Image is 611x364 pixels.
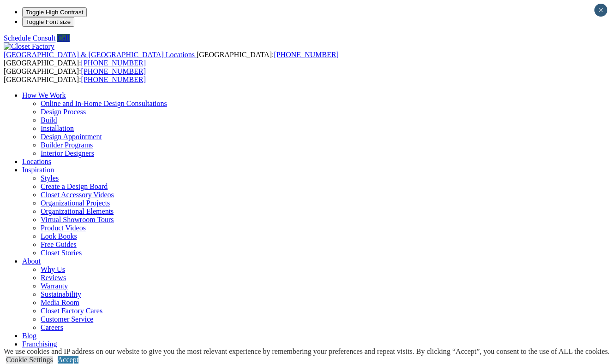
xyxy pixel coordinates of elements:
[26,18,71,25] span: Toggle Font size
[22,91,66,99] a: How We Work
[41,315,93,323] a: Customer Service
[41,323,63,331] a: Careers
[41,307,102,315] a: Closet Factory Cares
[22,340,57,348] a: Franchising
[41,133,102,141] a: Design Appointment
[22,17,74,27] button: Toggle Font size
[41,174,59,182] a: Styles
[274,51,338,59] a: [PHONE_NUMBER]
[4,51,197,59] a: [GEOGRAPHIC_DATA] & [GEOGRAPHIC_DATA] Locations
[26,9,83,16] span: Toggle High Contrast
[41,108,86,116] a: Design Process
[41,232,77,240] a: Look Books
[41,191,114,199] a: Closet Accessory Videos
[41,282,68,290] a: Warranty
[4,67,146,83] span: [GEOGRAPHIC_DATA]: [GEOGRAPHIC_DATA]:
[58,356,78,364] a: Accept
[41,224,86,232] a: Product Videos
[4,42,54,51] img: Closet Factory
[6,356,53,364] a: Cookie Settings
[81,67,146,75] a: [PHONE_NUMBER]
[81,76,146,83] a: [PHONE_NUMBER]
[41,207,114,215] a: Organizational Elements
[594,4,607,17] button: Close
[22,166,54,174] a: Inspiration
[41,299,79,306] a: Media Room
[22,7,87,17] button: Toggle High Contrast
[81,59,146,67] a: [PHONE_NUMBER]
[41,124,74,132] a: Installation
[41,116,57,124] a: Build
[41,290,81,298] a: Sustainability
[4,51,339,67] span: [GEOGRAPHIC_DATA]: [GEOGRAPHIC_DATA]:
[41,249,82,257] a: Closet Stories
[41,216,114,223] a: Virtual Showroom Tours
[22,332,36,340] a: Blog
[41,141,93,149] a: Builder Programs
[41,149,94,157] a: Interior Designers
[41,274,66,282] a: Reviews
[41,241,77,248] a: Free Guides
[41,182,108,190] a: Create a Design Board
[4,51,195,59] span: [GEOGRAPHIC_DATA] & [GEOGRAPHIC_DATA] Locations
[4,34,55,42] a: Schedule Consult
[22,257,41,265] a: About
[22,158,51,165] a: Locations
[41,199,110,207] a: Organizational Projects
[4,347,610,356] div: We use cookies and IP address on our website to give you the most relevant experience by remember...
[57,34,70,42] a: Call
[41,265,65,273] a: Why Us
[41,100,167,107] a: Online and In-Home Design Consultations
